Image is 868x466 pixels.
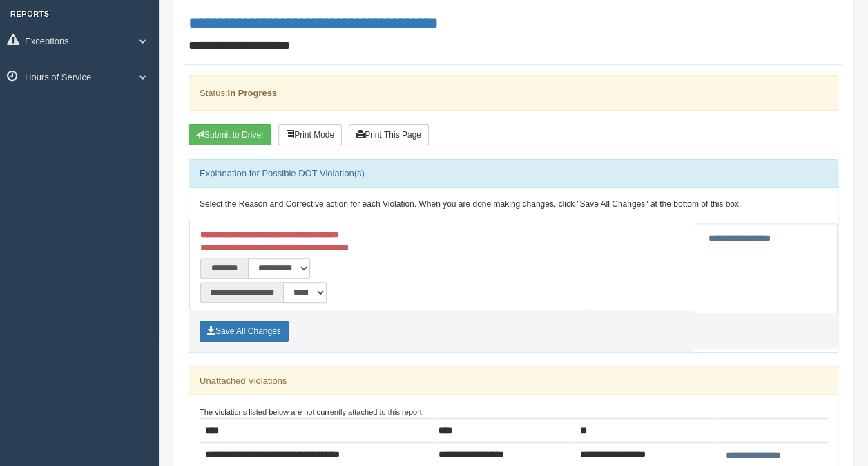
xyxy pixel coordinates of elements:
button: Print Mode [278,124,342,145]
div: Unattached Violations [189,367,838,395]
div: Status: [189,75,838,111]
button: Submit To Driver [189,124,271,145]
div: Select the Reason and Corrective action for each Violation. When you are done making changes, cli... [189,188,838,221]
div: Explanation for Possible DOT Violation(s) [189,160,838,187]
strong: In Progress [227,88,277,98]
small: The violations listed below are not currently attached to this report: [200,408,424,416]
button: Print This Page [349,124,429,145]
button: Save [200,321,289,342]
